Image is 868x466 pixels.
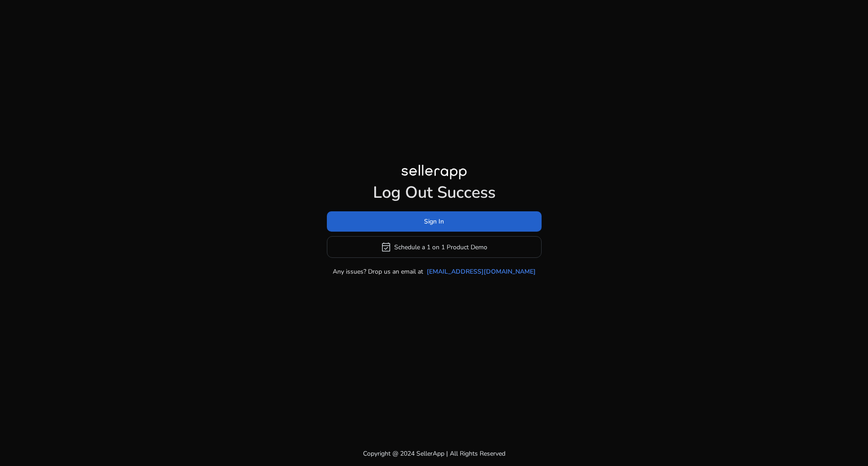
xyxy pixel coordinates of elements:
[381,242,392,252] span: event_available
[424,217,444,226] span: Sign In
[327,236,542,258] button: event_availableSchedule a 1 on 1 Product Demo
[333,267,423,276] p: Any issues? Drop us an email at
[327,183,542,202] h1: Log Out Success
[427,267,536,276] a: [EMAIL_ADDRESS][DOMAIN_NAME]
[327,211,542,232] button: Sign In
